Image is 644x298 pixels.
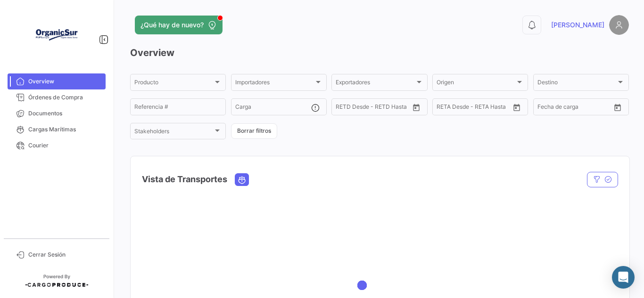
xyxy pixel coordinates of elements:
[142,173,227,186] h4: Vista de Transportes
[611,100,625,114] button: Open calendar
[134,129,213,136] span: Stakeholders
[8,137,106,153] a: Courier
[135,16,223,34] button: ¿Qué hay de nuevo?
[235,81,314,87] span: Importadores
[336,81,414,87] span: Exportadores
[8,121,106,137] a: Cargas Marítimas
[28,250,102,259] span: Cerrar Sesión
[551,20,604,30] span: [PERSON_NAME]
[336,105,337,112] input: Desde
[28,93,102,102] span: Órdenes de Compra
[537,105,538,112] input: Desde
[235,174,248,185] button: Ocean
[33,11,80,58] img: Logo+OrganicSur.png
[130,46,629,59] h3: Overview
[231,123,277,139] button: Borrar filtros
[444,105,479,112] input: Hasta
[8,105,106,121] a: Documentos
[140,20,204,30] span: ¿Qué hay de nuevo?
[537,81,616,87] span: Destino
[609,15,629,35] img: placeholder-user.png
[437,81,515,87] span: Origen
[545,105,580,112] input: Hasta
[510,100,524,114] button: Open calendar
[28,141,102,150] span: Courier
[409,100,423,114] button: Open calendar
[8,89,106,105] a: Órdenes de Compra
[343,105,378,112] input: Hasta
[8,73,106,89] a: Overview
[28,125,102,134] span: Cargas Marítimas
[612,266,635,289] div: Abrir Intercom Messenger
[28,77,102,86] span: Overview
[437,105,438,112] input: Desde
[134,81,213,87] span: Producto
[28,109,102,118] span: Documentos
